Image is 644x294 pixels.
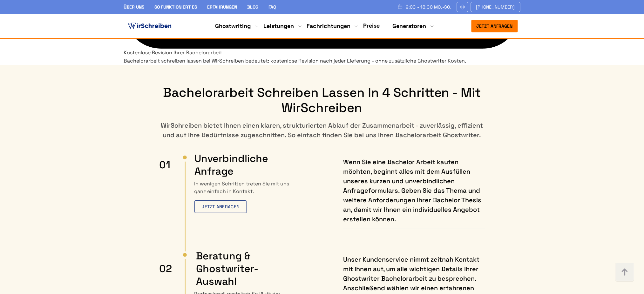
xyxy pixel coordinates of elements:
[159,121,485,140] div: WirSchreiben bietet Ihnen einen klaren, strukturierten Ablauf der Zusammenarbeit - zuverlässig, e...
[264,22,294,30] a: Leistungen
[159,85,485,116] h2: Bachelorarbeit schreiben lassen in 4 Schritten - mit WirSchreiben
[207,4,237,10] a: Erfahrungen
[307,22,351,30] a: Fachrichtungen
[471,20,518,32] button: Jetzt anfragen
[202,204,240,210] span: Jetzt anfragen
[124,4,145,10] a: Über uns
[476,4,515,10] span: [PHONE_NUMBER]
[126,21,173,31] img: logo ghostwriter-österreich
[124,49,520,57] h3: Kostenlose Revision Ihrer Bachelorarbeit
[460,4,465,10] img: Email
[124,57,520,65] p: Bachelorarbeit schreiben lassen bei WirSchreiben bedeutet: kostenlose Revision nach jeder Lieferu...
[363,22,380,29] a: Preise
[194,180,294,213] p: In wenigen Schritten treten Sie mit uns ganz einfach in Kontakt.
[159,152,294,177] h3: Unverbindliche Anfrage
[194,200,247,213] button: Jetzt anfragen
[393,22,426,30] a: Generatoren
[269,4,276,10] a: FAQ
[247,4,259,10] a: Blog
[397,4,403,9] img: Schedule
[471,2,520,12] a: [PHONE_NUMBER]
[343,157,485,224] summary: Wenn Sie eine Bachelor Arbeit kaufen möchten, beginnt alles mit dem Ausfüllen unseres kurzen und ...
[406,4,452,10] span: 9:00 - 18:00 Mo.-So.
[155,4,197,10] a: So funktioniert es
[215,22,251,30] a: Ghostwriting
[615,263,634,282] img: button top
[159,250,294,288] h3: Beratung & Ghostwriter-Auswahl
